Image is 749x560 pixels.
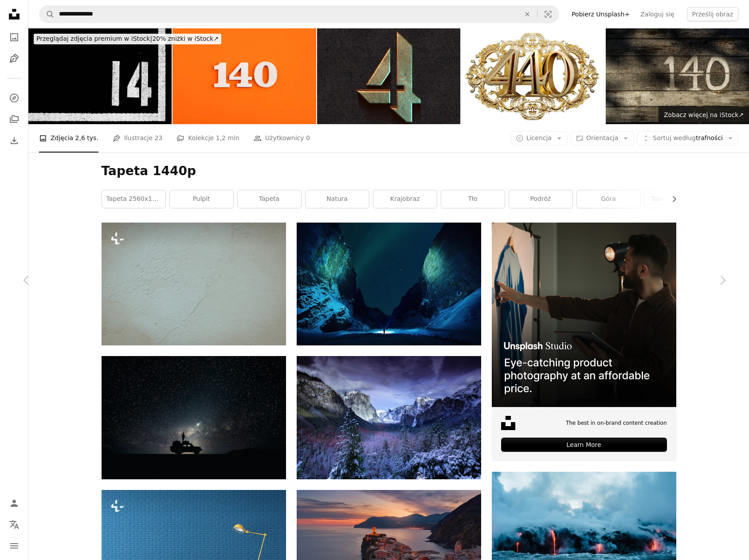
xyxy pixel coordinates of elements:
a: Pobierz historię [5,132,23,149]
img: Dyszany numer na asfalcie [28,28,172,124]
a: natura [306,190,369,208]
font: tapeta [259,195,279,202]
img: zdjęcie gór i drzew [297,356,481,479]
font: Użytkownicy [265,134,304,141]
img: file-1715714098234-25b8b4e9d8faimage [492,223,676,407]
font: krajobraz [390,195,420,202]
img: złota liczba czterysta czterdzieści w centrum ozdobnej złotej ramki vintage, numer 440 [461,28,604,124]
font: 0 [306,134,310,141]
a: sylwetka samochodu terenowego [102,413,286,421]
font: Zaloguj się [640,11,674,18]
a: Zaloguj się / Zarejestruj się [5,494,23,512]
a: Zdjęcia [5,28,23,46]
font: 23 [155,134,163,141]
a: Przeglądaj zdjęcia premium w iStock|20% zniżki w iStock↗ [28,28,227,50]
font: góra [601,195,616,202]
a: tapeta na pulpit [645,190,708,208]
a: Zaloguj się [635,7,680,21]
a: zdjęcie gór i drzew [297,413,481,421]
button: Licencja [511,131,567,145]
a: tapeta [238,190,301,208]
button: Szukaj w Unsplash [39,6,55,23]
font: Prześlij obraz [692,11,733,18]
font: tapeta na pulpit [651,195,702,202]
font: ↗ [738,111,744,118]
font: Orientacja [586,134,618,141]
a: pulpit [170,190,233,208]
button: Jasne [518,6,537,23]
form: Znajdź materiały wizualne w całej witrynie [39,5,559,23]
a: Następny [696,238,749,323]
font: Przeglądaj zdjęcia premium w iStock [36,35,150,42]
font: podróż [530,195,551,202]
a: Ilustracje 23 [113,124,163,153]
a: góra [577,190,640,208]
button: Przeszukiwanie wizualne [537,6,559,23]
button: Prześlij obraz [687,7,738,21]
button: Sortuj wedługtrafności [637,131,738,145]
button: Orientacja [571,131,634,145]
a: The best in on-brand content creationLearn More [492,223,676,462]
a: Kolekcje [5,110,23,128]
a: Widok z lotu ptaka na wioskę na górskim klifie podczas pomarańczowego zachodu słońca [297,547,481,555]
font: Zobacz więcej na iStock [664,111,738,118]
button: Język [5,516,23,533]
font: 20% zniżki w iStock [152,35,213,42]
button: przewiń listę w prawo [666,190,676,208]
font: Ilustracje [124,134,153,141]
a: krajobraz [373,190,437,208]
img: file-1631678316303-ed18b8b5cb9cimage [501,416,515,430]
font: pulpit [192,195,210,202]
font: Kolekcje [188,134,214,141]
img: sylwetka samochodu terenowego [102,356,286,479]
font: Licencja [526,134,552,141]
font: Pobierz Unsplash+ [572,11,630,18]
img: Metaliczny alfabet 3D, cyfra cztery, ilustracja 3D, ciemne tło [317,28,460,124]
font: Sortuj według [653,134,696,141]
a: Tapeta 2560x1440 [102,190,165,208]
a: Kolekcje 1,2 mln [176,124,239,153]
font: 1,2 mln [216,134,239,141]
img: biała ściana z tynku z czarnym zegarem [102,223,286,345]
a: zorza polarna [297,280,481,288]
font: Tapeta 1440p [102,164,196,178]
a: Użytkownicy 0 [254,124,310,153]
a: podróż [509,190,573,208]
a: tło [441,190,505,208]
font: tło [468,195,477,202]
a: biała ściana z tynku z czarnym zegarem [102,280,286,288]
span: The best in on-brand content creation [566,419,667,427]
a: lawa kapiąca do oceanu [492,529,676,537]
font: | [150,35,152,42]
a: Zobacz więcej na iStock↗ [659,106,749,124]
font: natura [326,195,348,202]
a: Badać [5,89,23,107]
font: trafności [696,134,723,141]
a: Pobierz Unsplash+ [566,7,635,21]
font: Tapeta 2560x1440 [106,195,164,202]
font: ↗ [213,35,219,42]
a: Ilustracje [5,50,23,67]
img: zorza polarna [297,223,481,346]
img: Numer 140 – Na pomarańczowym tle z gumy piankowej [173,28,316,124]
div: Learn More [501,438,667,452]
img: Numer 140 [606,28,749,124]
button: Menu [5,537,23,555]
